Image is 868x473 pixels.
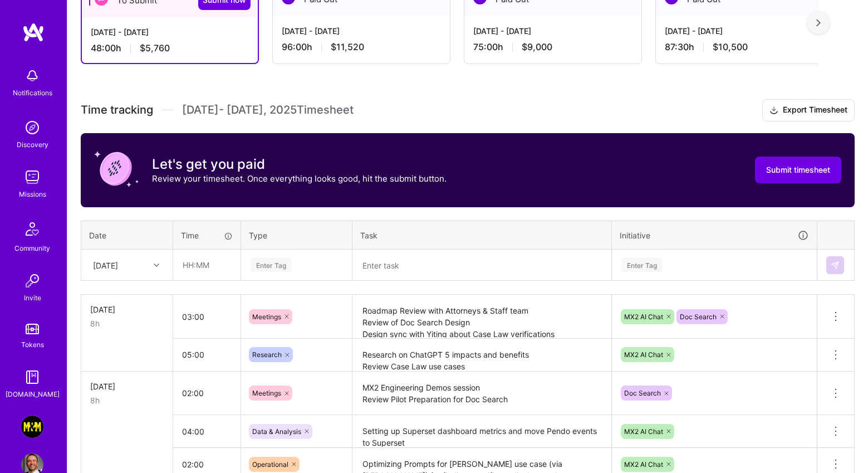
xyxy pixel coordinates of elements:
img: Invite [21,270,43,292]
div: Enter Tag [621,256,663,274]
span: Meetings [252,313,281,321]
span: Data & Analysis [252,427,301,436]
img: discovery [21,116,43,139]
div: Missions [19,188,46,200]
th: Task [352,221,612,250]
div: 75:00 h [473,41,632,53]
textarea: Setting up Superset dashboard metrics and move Pendo events to Superset [354,416,610,447]
span: Research [252,350,282,359]
button: Export Timesheet [762,99,855,121]
span: MX2 AI Chat [624,313,663,321]
div: 48:00 h [91,42,249,54]
span: $9,000 [522,41,552,53]
div: Community [14,242,50,254]
img: right [816,19,821,27]
div: Time [181,230,233,241]
input: HH:MM [174,250,240,280]
div: 96:00 h [282,41,441,53]
h3: Let's get you paid [152,156,447,173]
textarea: Roadmap Review with Attorneys & Staff team Review of Doc Search Design Design sync with Yiting ab... [354,296,610,338]
img: Community [19,216,46,242]
span: Doc Search [624,389,661,397]
input: HH:MM [173,302,241,331]
img: Submit [831,261,840,270]
div: 8h [90,394,164,406]
div: Tokens [21,339,44,350]
div: [DATE] [93,259,118,271]
div: [DATE] - [DATE] [282,25,441,37]
img: tokens [26,324,39,334]
div: 87:30 h [665,41,824,53]
div: Invite [24,292,41,304]
div: [DATE] - [DATE] [473,25,632,37]
input: HH:MM [173,340,241,369]
span: Meetings [252,389,281,397]
input: HH:MM [173,417,241,446]
span: $11,520 [331,41,364,53]
textarea: Research on ChatGPT 5 impacts and benefits Review Case Law use cases Draft PRD for Case Law [354,340,610,370]
span: $5,760 [140,42,170,54]
div: Notifications [13,87,52,99]
div: Initiative [620,229,809,242]
img: guide book [21,366,43,388]
th: Date [81,221,173,250]
i: icon Download [769,105,778,116]
button: Submit timesheet [755,157,841,183]
div: Discovery [17,139,48,150]
span: MX2 AI Chat [624,427,663,436]
a: Morgan & Morgan: Document Management Product Manager [18,416,46,438]
span: Operational [252,460,288,469]
span: Time tracking [81,103,153,117]
div: [DATE] - [DATE] [665,25,824,37]
p: Review your timesheet. Once everything looks good, hit the submit button. [152,173,447,184]
th: Type [241,221,352,250]
img: coin [94,147,139,191]
img: teamwork [21,166,43,188]
span: Submit timesheet [766,164,830,175]
input: HH:MM [173,378,241,408]
img: Morgan & Morgan: Document Management Product Manager [21,416,43,438]
div: [DATE] [90,381,164,392]
div: [DATE] - [DATE] [91,26,249,38]
span: MX2 AI Chat [624,460,663,469]
div: [DOMAIN_NAME] [6,388,60,400]
img: logo [22,22,45,42]
textarea: MX2 Engineering Demos session Review Pilot Preparation for Doc Search [354,373,610,415]
span: MX2 AI Chat [624,350,663,359]
div: [DATE] [90,304,164,315]
div: 8h [90,318,164,329]
span: [DATE] - [DATE] , 2025 Timesheet [182,103,354,117]
img: bell [21,65,43,87]
i: icon Chevron [154,262,159,268]
span: Doc Search [680,313,717,321]
span: $10,500 [713,41,748,53]
div: Enter Tag [251,256,292,274]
